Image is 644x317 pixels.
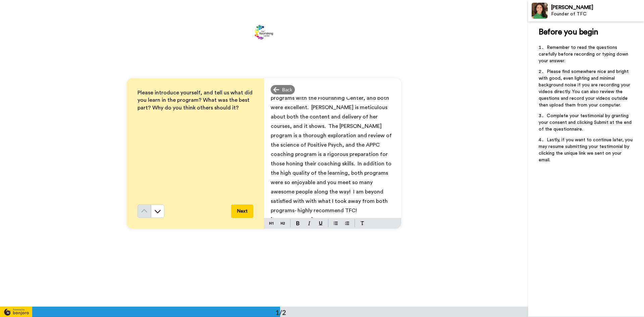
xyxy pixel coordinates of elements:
div: 1/2 [265,308,297,317]
div: Back [271,85,295,94]
span: Complete your testimonial by granting your consent and clicking Submit at the end of the question... [539,113,633,132]
span: [PERSON_NAME] [271,217,313,223]
img: underline-mark.svg [319,221,323,225]
span: Remember to read the questions carefully before recording or typing down your answer. [539,45,630,63]
img: Profile Image [532,3,548,19]
button: Next [231,205,253,218]
span: Lastly, if you want to continue later, you may resume submitting your testimonial by clicking the... [539,138,634,162]
span: Back [282,86,292,93]
img: clear-format.svg [360,221,364,225]
img: heading-two-block.svg [281,221,285,226]
div: Founder of TFC [551,11,644,17]
span: Please find somewhere nice and bright with good, even lighting and minimal background noise if yo... [539,69,632,107]
img: italic-mark.svg [308,221,311,225]
img: heading-one-block.svg [269,221,273,226]
span: I took both the [PERSON_NAME] and APPC programs with the Flourishing Center, and both were excell... [271,86,393,213]
span: Please introduce yourself, and tell us what did you learn in the program? What was the best part?... [138,90,254,111]
div: [PERSON_NAME] [551,4,644,11]
img: bold-mark.svg [296,221,300,225]
span: Before you begin [539,28,598,36]
img: numbered-block.svg [345,221,349,226]
img: bulleted-block.svg [334,221,338,226]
